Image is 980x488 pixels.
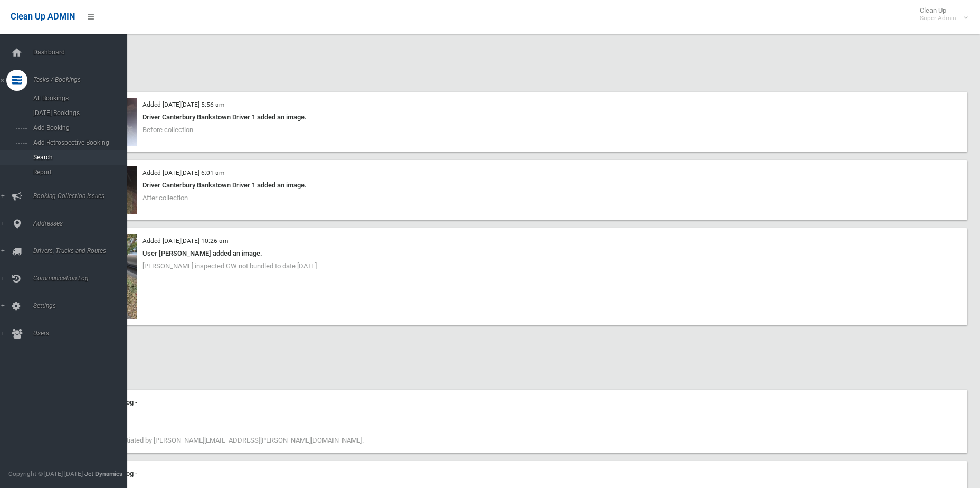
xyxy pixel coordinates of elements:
[30,302,135,309] span: Settings
[30,168,126,176] span: Report
[142,169,224,176] small: Added [DATE][DATE] 6:01 am
[74,247,961,260] div: User [PERSON_NAME] added an image.
[142,126,193,134] span: Before collection
[920,14,956,22] small: Super Admin
[30,330,135,337] span: Users
[8,470,83,477] span: Copyright © [DATE]-[DATE]
[84,470,122,477] strong: Jet Dynamics
[30,49,135,56] span: Dashboard
[30,76,135,83] span: Tasks / Bookings
[30,154,126,161] span: Search
[30,192,135,200] span: Booking Collection Issues
[74,396,961,409] div: Communication Log -
[74,436,364,444] span: Booking edited initiated by [PERSON_NAME][EMAIL_ADDRESS][PERSON_NAME][DOMAIN_NAME].
[142,101,224,108] small: Added [DATE][DATE] 5:56 am
[30,139,126,146] span: Add Retrospective Booking
[74,409,961,421] div: [DATE] 2:06 pm
[30,247,135,255] span: Drivers, Trucks and Routes
[30,124,126,132] span: Add Booking
[142,194,188,202] span: After collection
[30,95,126,102] span: All Bookings
[11,12,75,22] span: Clean Up ADMIN
[46,359,967,373] h2: History
[74,467,961,480] div: Communication Log -
[30,275,135,282] span: Communication Log
[74,179,961,192] div: Driver Canterbury Bankstown Driver 1 added an image.
[142,262,317,270] span: [PERSON_NAME] inspected GW not bundled to date [DATE]
[46,61,967,74] h2: Images
[74,111,961,124] div: Driver Canterbury Bankstown Driver 1 added an image.
[915,6,967,22] span: Clean Up
[30,109,126,117] span: [DATE] Bookings
[142,237,228,245] small: Added [DATE][DATE] 10:26 am
[30,220,135,227] span: Addresses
